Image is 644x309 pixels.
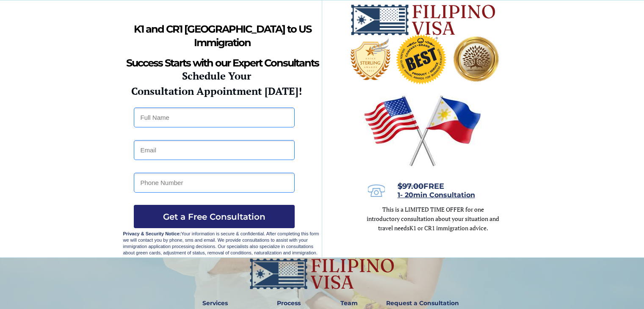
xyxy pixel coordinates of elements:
[386,299,459,307] strong: Request a Consultation
[134,108,295,127] input: Full Name
[367,205,499,232] span: This is a LIMITED TIME OFFER for one introductory consultation about your situation and travel needs
[134,205,295,228] button: Get a Free Consultation
[123,231,181,236] strong: Privacy & Security Notice:
[134,212,295,222] span: Get a Free Consultation
[398,192,475,199] a: 1- 20min Consultation
[409,224,488,232] span: K1 or CR1 immigration advice.
[398,182,444,191] span: FREE
[131,84,302,98] strong: Consultation Appointment [DATE]!
[398,191,475,199] span: 1- 20min Consultation
[202,299,228,307] strong: Services
[182,69,251,83] strong: Schedule Your
[134,173,295,193] input: Phone Number
[134,140,295,160] input: Email
[134,23,311,49] strong: K1 and CR1 [GEOGRAPHIC_DATA] to US Immigration
[123,231,319,255] span: Your information is secure & confidential. After completing this form we will contact you by phon...
[340,299,358,307] strong: Team
[398,182,423,191] s: $97.00
[277,299,301,307] strong: Process
[126,57,319,69] strong: Success Starts with our Expert Consultants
